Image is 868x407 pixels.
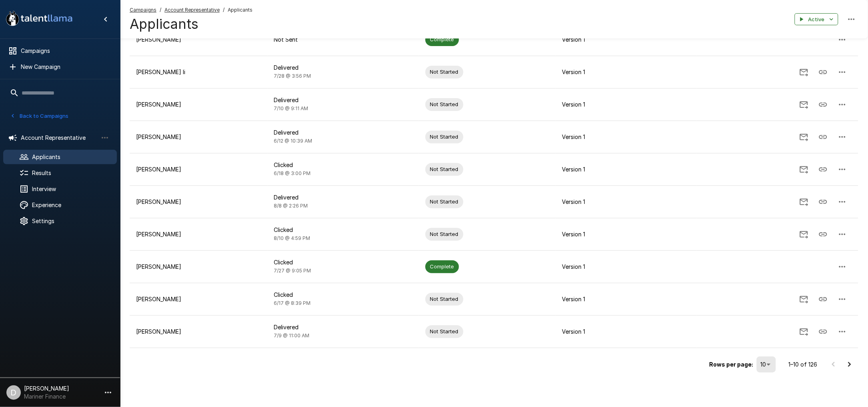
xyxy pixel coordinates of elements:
[425,295,463,303] span: Not Started
[425,263,459,270] span: Complete
[425,328,463,335] span: Not Started
[223,6,225,14] span: /
[562,133,690,141] p: Version 1
[814,328,833,334] span: Copy Interview Link
[425,230,463,238] span: Not Started
[274,268,311,274] span: 7/27 @ 9:05 PM
[274,36,413,44] p: Not Sent
[136,198,261,206] p: [PERSON_NAME]
[136,328,261,336] p: [PERSON_NAME]
[562,101,690,109] p: Version 1
[136,101,261,109] p: [PERSON_NAME]
[710,361,754,369] p: Rows per page:
[274,193,413,201] p: Delivered
[814,198,833,205] span: Copy Interview Link
[274,138,313,144] span: 6/12 @ 10:39 AM
[274,323,413,331] p: Delivered
[814,101,833,107] span: Copy Interview Link
[794,328,814,334] span: Send Invitation
[425,198,463,206] span: Not Started
[274,332,310,338] span: 7/9 @ 11:00 AM
[136,36,261,44] p: [PERSON_NAME]
[274,226,413,234] p: Clicked
[425,133,463,141] span: Not Started
[274,129,413,137] p: Delivered
[425,36,459,43] span: Complete
[136,165,261,173] p: [PERSON_NAME]
[842,357,858,373] button: Go to next page
[562,295,690,303] p: Version 1
[794,198,814,205] span: Send Invitation
[814,133,833,140] span: Copy Interview Link
[795,13,838,26] button: Active
[130,7,156,13] u: Campaigns
[274,170,311,176] span: 6/18 @ 3:00 PM
[794,295,814,302] span: Send Invitation
[164,7,220,13] u: Account Representative
[425,68,463,76] span: Not Started
[562,198,690,206] p: Version 1
[562,165,690,173] p: Version 1
[814,165,833,172] span: Copy Interview Link
[136,133,261,141] p: [PERSON_NAME]
[794,165,814,172] span: Send Invitation
[274,73,311,79] span: 7/28 @ 3:56 PM
[814,295,833,302] span: Copy Interview Link
[562,36,690,44] p: Version 1
[274,291,413,299] p: Clicked
[794,101,814,107] span: Send Invitation
[274,235,311,241] span: 8/10 @ 4:59 PM
[757,357,776,373] div: 10
[130,16,253,32] h4: Applicants
[274,258,413,266] p: Clicked
[794,68,814,75] span: Send Invitation
[562,230,690,238] p: Version 1
[160,6,161,14] span: /
[274,64,413,72] p: Delivered
[274,105,309,111] span: 7/10 @ 9:11 AM
[136,230,261,238] p: [PERSON_NAME]
[425,101,463,108] span: Not Started
[136,68,261,76] p: [PERSON_NAME] Ii
[794,133,814,140] span: Send Invitation
[274,161,413,169] p: Clicked
[789,361,818,369] p: 1–10 of 126
[562,68,690,76] p: Version 1
[274,300,311,306] span: 6/17 @ 8:39 PM
[562,263,690,271] p: Version 1
[228,6,253,14] span: Applicants
[425,165,463,173] span: Not Started
[136,263,261,271] p: [PERSON_NAME]
[794,230,814,237] span: Send Invitation
[274,96,413,104] p: Delivered
[274,203,308,209] span: 8/8 @ 2:26 PM
[562,328,690,336] p: Version 1
[136,295,261,303] p: [PERSON_NAME]
[814,230,833,237] span: Copy Interview Link
[814,68,833,75] span: Copy Interview Link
